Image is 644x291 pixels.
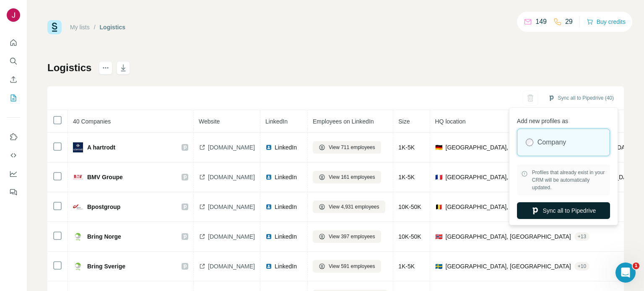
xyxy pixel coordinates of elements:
img: company-logo [73,261,83,271]
span: 🇧🇪 [435,203,442,211]
img: Surfe Logo [47,20,62,34]
span: 1 [633,263,639,269]
img: LinkedIn logo [265,233,272,240]
span: View 161 employees [329,173,375,181]
button: Use Surfe on LinkedIn [7,129,20,144]
button: View 711 employees [313,141,381,154]
span: Bring Norge [87,232,121,241]
a: My lists [70,24,90,31]
button: View 4,931 employees [313,201,385,213]
span: View 4,931 employees [329,203,379,211]
button: Quick start [7,35,20,50]
span: 10K-50K [398,203,421,210]
span: [GEOGRAPHIC_DATA], [GEOGRAPHIC_DATA]-Capital [446,203,591,211]
span: [DOMAIN_NAME] [208,173,255,181]
li: / [94,23,96,31]
label: Company [538,137,566,147]
img: company-logo [73,142,83,152]
span: View 711 employees [329,144,375,151]
button: My lists [7,90,20,106]
span: 🇩🇪 [435,143,442,152]
p: 29 [565,17,573,27]
div: + 10 [574,263,589,270]
span: [GEOGRAPHIC_DATA], [GEOGRAPHIC_DATA] [446,262,571,270]
span: 1K-5K [398,263,415,270]
img: LinkedIn logo [265,174,272,180]
span: BMV Groupe [87,173,123,181]
span: 10K-50K [398,233,421,240]
button: View 397 employees [313,230,381,243]
img: Avatar [7,8,20,22]
div: + 13 [574,233,589,240]
button: Enrich CSV [7,72,20,87]
button: Buy credits [587,16,626,28]
span: View 397 employees [329,233,375,240]
span: Website [199,118,220,125]
span: Profiles that already exist in your CRM will be automatically updated. [532,169,606,191]
span: [GEOGRAPHIC_DATA], [GEOGRAPHIC_DATA] [446,232,571,241]
img: LinkedIn logo [265,263,272,270]
span: LinkedIn [275,173,297,181]
button: Search [7,54,20,69]
span: Size [398,118,410,125]
span: HQ location [435,118,466,125]
iframe: Intercom live chat [615,263,636,283]
img: company-logo [73,172,83,182]
span: Employees on LinkedIn [313,118,374,125]
div: Logistics [100,23,125,31]
span: 1K-5K [398,174,415,180]
button: View 161 employees [313,171,381,183]
span: 40 Companies [73,118,111,125]
button: View 591 employees [313,260,381,273]
button: Feedback [7,185,20,200]
img: company-logo [73,232,83,242]
span: LinkedIn [275,262,297,270]
span: [DOMAIN_NAME] [208,262,255,270]
span: 1K-5K [398,144,415,151]
span: [DOMAIN_NAME] [208,143,255,152]
span: Bpostgroup [87,203,120,211]
span: LinkedIn [275,143,297,152]
span: [DOMAIN_NAME] [208,232,255,241]
span: A hartrodt [87,143,115,152]
span: LinkedIn [275,232,297,241]
span: [GEOGRAPHIC_DATA], [GEOGRAPHIC_DATA], [GEOGRAPHIC_DATA] [446,173,636,181]
img: LinkedIn logo [265,203,272,210]
button: Use Surfe API [7,148,20,163]
span: LinkedIn [265,118,288,125]
p: Add new profiles as [517,113,610,125]
button: Sync all to Pipedrive (40) [542,92,620,104]
p: 149 [535,17,547,27]
span: Bring Sverige [87,262,125,270]
h1: Logistics [47,61,91,75]
span: 🇳🇴 [435,232,442,241]
span: 🇫🇷 [435,173,442,181]
img: LinkedIn logo [265,144,272,151]
button: Dashboard [7,166,20,181]
span: View 591 employees [329,263,375,270]
button: Sync all to Pipedrive [517,202,610,219]
span: LinkedIn [275,203,297,211]
img: company-logo [73,202,83,212]
span: [DOMAIN_NAME] [208,203,255,211]
span: 🇸🇪 [435,262,442,270]
button: actions [99,61,112,75]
